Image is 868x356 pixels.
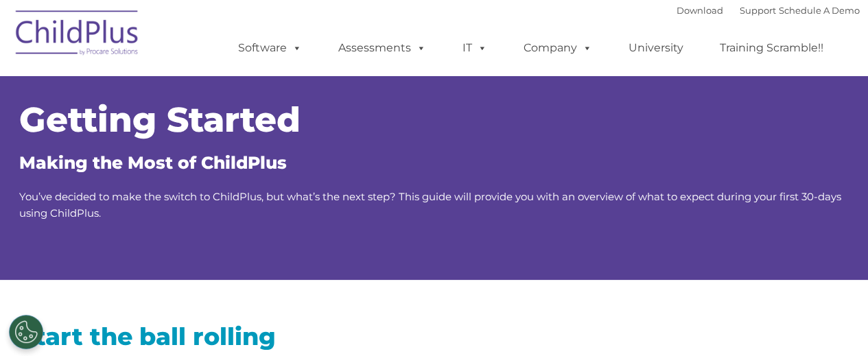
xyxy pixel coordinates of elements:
a: Download [677,5,723,16]
a: Company [510,34,606,62]
span: You’ve decided to make the switch to ChildPlus, but what’s the next step? This guide will provide... [19,190,841,219]
a: Support [740,5,776,16]
a: Training Scramble!! [706,34,837,62]
span: Getting Started [19,99,301,141]
a: Assessments [325,34,440,62]
a: IT [449,34,501,62]
a: Schedule A Demo [779,5,860,16]
a: Software [224,34,316,62]
h2: Start the ball rolling [19,321,424,352]
img: ChildPlus by Procare Solutions [9,1,146,69]
iframe: Chat Widget [799,290,868,356]
button: Cookies Settings [9,315,43,349]
span: Making the Most of ChildPlus [19,152,287,173]
font: | [677,5,860,16]
a: University [615,34,697,62]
